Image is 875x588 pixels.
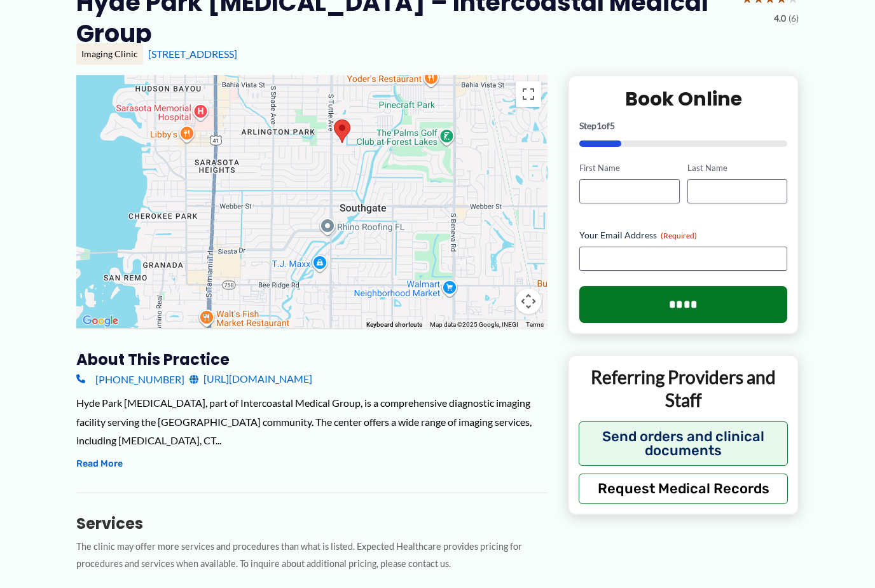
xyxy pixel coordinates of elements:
button: Send orders and clinical documents [579,421,788,466]
img: Google [79,313,121,329]
button: Request Medical Records [579,474,788,504]
button: Toggle fullscreen view [516,81,541,107]
button: Read More [76,456,123,472]
h2: Book Online [579,86,787,111]
span: Map data ©2025 Google, INEGI [430,321,518,328]
h3: Services [76,514,548,533]
label: First Name [579,162,679,174]
span: (Required) [661,231,697,240]
p: Step of [579,121,787,130]
span: 1 [596,120,602,131]
p: Referring Providers and Staff [579,366,788,412]
a: Open this area in Google Maps (opens a new window) [79,313,121,329]
span: (6) [789,10,799,27]
div: Imaging Clinic [76,43,143,65]
label: Your Email Address [579,229,787,242]
p: The clinic may offer more services and procedures than what is listed. Expected Healthcare provid... [76,538,548,573]
a: [STREET_ADDRESS] [148,48,237,60]
span: 4.0 [774,10,786,27]
h3: About this practice [76,350,548,369]
span: 5 [610,120,615,131]
div: Hyde Park [MEDICAL_DATA], part of Intercoastal Medical Group, is a comprehensive diagnostic imagi... [76,393,548,450]
label: Last Name [687,162,787,174]
button: Keyboard shortcuts [366,320,422,329]
a: [PHONE_NUMBER] [76,369,184,388]
a: [URL][DOMAIN_NAME] [189,369,312,388]
button: Map camera controls [516,289,541,314]
a: Terms (opens in new tab) [526,321,544,328]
